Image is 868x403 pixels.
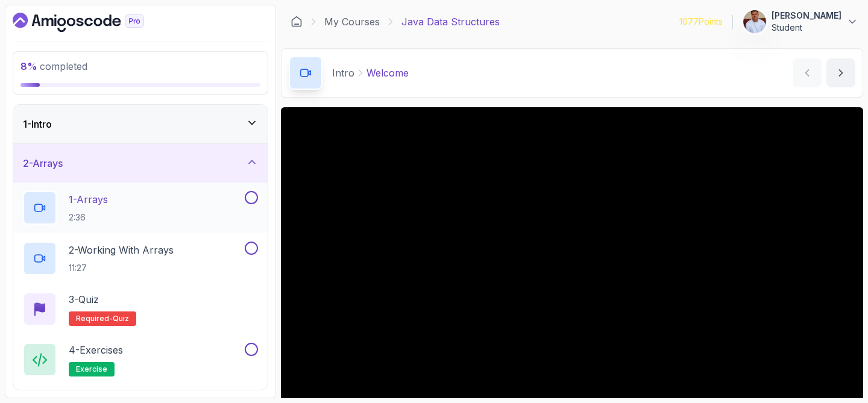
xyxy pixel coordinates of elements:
[772,10,841,22] p: [PERSON_NAME]
[69,192,108,207] p: 1 - Arrays
[13,144,268,183] button: 2-Arrays
[332,66,354,80] p: Intro
[826,58,855,87] button: next content
[20,60,37,72] span: 8 %
[23,242,258,275] button: 2-Working With Arrays11:27
[69,343,123,357] p: 4 - Exercises
[76,364,107,374] span: exercise
[69,292,99,307] p: 3 - Quiz
[679,16,723,28] p: 1077 Points
[23,191,258,225] button: 1-Arrays2:36
[366,66,409,80] p: Welcome
[69,262,174,274] p: 11:27
[13,13,172,32] a: Dashboard
[23,292,258,326] button: 3-QuizRequired-quiz
[23,117,52,131] h3: 1 - Intro
[69,211,108,223] p: 2:36
[324,14,380,29] a: My Courses
[69,243,174,257] p: 2 - Working With Arrays
[23,343,258,376] button: 4-Exercisesexercise
[20,60,87,72] span: completed
[113,314,129,323] span: quiz
[401,14,500,29] p: Java Data Structures
[23,156,63,170] h3: 2 - Arrays
[291,16,303,28] a: Dashboard
[743,10,858,34] button: user profile image[PERSON_NAME]Student
[793,58,822,87] button: previous content
[13,105,268,143] button: 1-Intro
[76,314,113,323] span: Required-
[743,10,766,33] img: user profile image
[772,22,841,34] p: Student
